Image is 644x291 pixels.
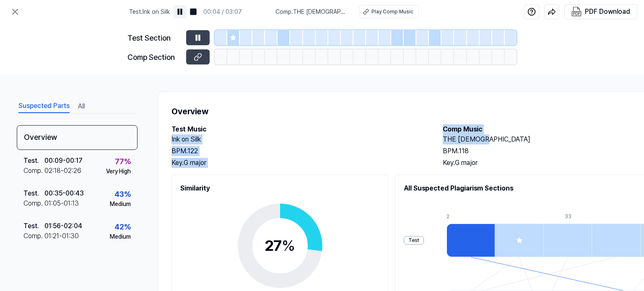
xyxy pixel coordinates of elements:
h2: Ink on Silk [171,134,426,144]
button: Play Comp Music [359,5,419,18]
div: Comp . [23,198,44,209]
div: Comp . [23,231,44,241]
button: All [78,100,85,113]
div: Keywords by Traffic [93,49,141,55]
div: Comp Section [127,52,181,63]
img: PDF Download [571,7,582,17]
div: PDF Download [585,6,630,17]
h2: Similarity [180,183,379,193]
div: Test [404,236,424,245]
img: stop [189,8,197,16]
span: % [282,237,295,255]
img: share [548,8,556,16]
div: Very High [106,167,131,176]
span: Comp . THE [DEMOGRAPHIC_DATA] [275,8,349,16]
img: help [527,8,536,16]
div: 43 % [114,188,131,200]
div: Play Comp Music [371,8,413,15]
div: Medium [110,232,131,241]
div: BPM. 122 [171,146,426,156]
div: Domain: [DOMAIN_NAME] [22,22,92,28]
div: Test . [23,188,44,198]
img: tab_keywords_by_traffic_grey.svg [83,49,90,55]
div: Comp . [23,166,44,176]
img: tab_domain_overview_orange.svg [23,49,29,55]
img: logo_orange.svg [13,13,20,20]
div: Test Section [127,32,181,44]
div: 02:18 - 02:26 [44,166,81,176]
div: Overview [17,125,138,150]
button: PDF Download [570,5,632,19]
div: 2 [447,213,495,220]
div: 00:04 / 03:07 [203,8,242,16]
div: Medium [110,200,131,209]
div: 01:56 - 02:04 [44,221,82,231]
div: Test . [23,221,44,231]
span: Test . Ink on Silk [129,8,170,16]
div: 01:21 - 01:30 [44,231,79,241]
div: 01:05 - 01:13 [44,198,79,209]
div: 27 [265,234,295,257]
img: pause [176,8,184,16]
h2: Test Music [171,124,426,134]
div: Test . [23,156,44,166]
div: Key. G major [171,158,426,168]
div: 42 % [114,221,131,232]
div: 00:09 - 00:17 [44,156,83,166]
div: Domain Overview [32,49,75,55]
img: website_grey.svg [13,22,20,28]
div: v 4.0.25 [23,13,41,20]
div: 33 [565,213,613,220]
button: Suspected Parts [18,100,70,113]
div: 00:35 - 00:43 [44,188,84,198]
div: 77 % [115,156,131,167]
